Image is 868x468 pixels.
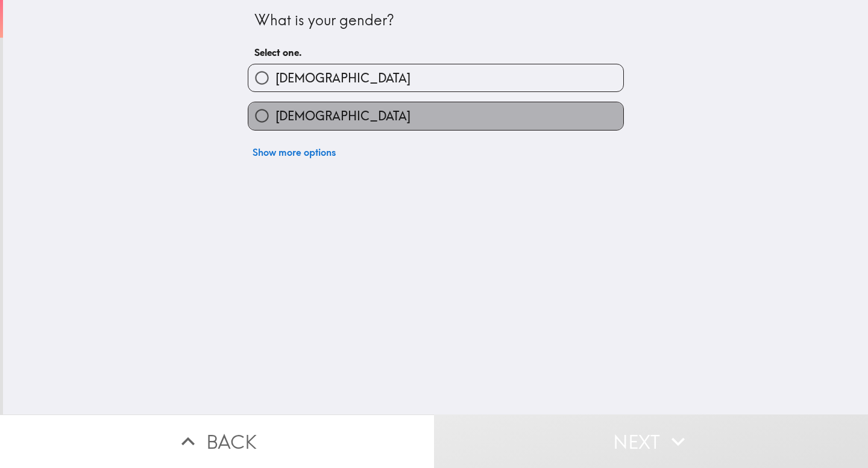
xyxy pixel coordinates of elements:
button: Show more options [248,140,341,164]
button: [DEMOGRAPHIC_DATA] [248,102,623,129]
h6: Select one. [254,46,617,59]
span: [DEMOGRAPHIC_DATA] [275,70,410,87]
span: [DEMOGRAPHIC_DATA] [275,108,410,125]
div: What is your gender? [254,10,617,31]
button: Next [434,414,868,468]
button: [DEMOGRAPHIC_DATA] [248,64,623,91]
